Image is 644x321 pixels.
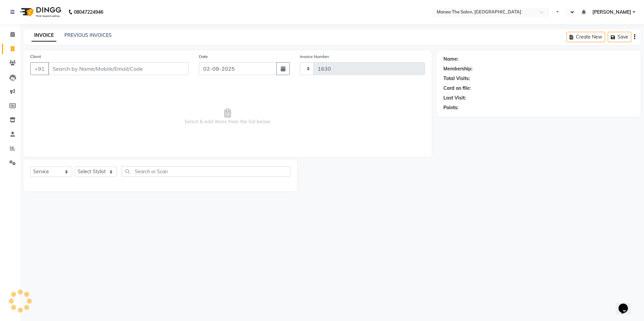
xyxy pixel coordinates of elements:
[30,54,41,60] label: Client
[30,62,49,75] button: +91
[32,29,56,42] a: INVOICE
[443,75,470,82] div: Total Visits:
[443,94,466,102] div: Last Visit:
[608,32,631,42] button: Save
[567,32,605,42] button: Create New
[30,83,425,150] span: Select & add items from the list below
[300,54,329,60] label: Invoice Number
[48,62,189,75] input: Search by Name/Mobile/Email/Code
[443,56,459,63] div: Name:
[74,3,103,21] b: 08047224946
[199,54,208,60] label: Date
[592,9,631,16] span: [PERSON_NAME]
[17,3,63,21] img: logo
[616,294,637,314] iframe: chat widget
[122,166,290,177] input: Search or Scan
[443,65,473,72] div: Membership:
[443,85,471,92] div: Card on file:
[64,32,112,38] a: PREVIOUS INVOICES
[443,104,459,111] div: Points:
